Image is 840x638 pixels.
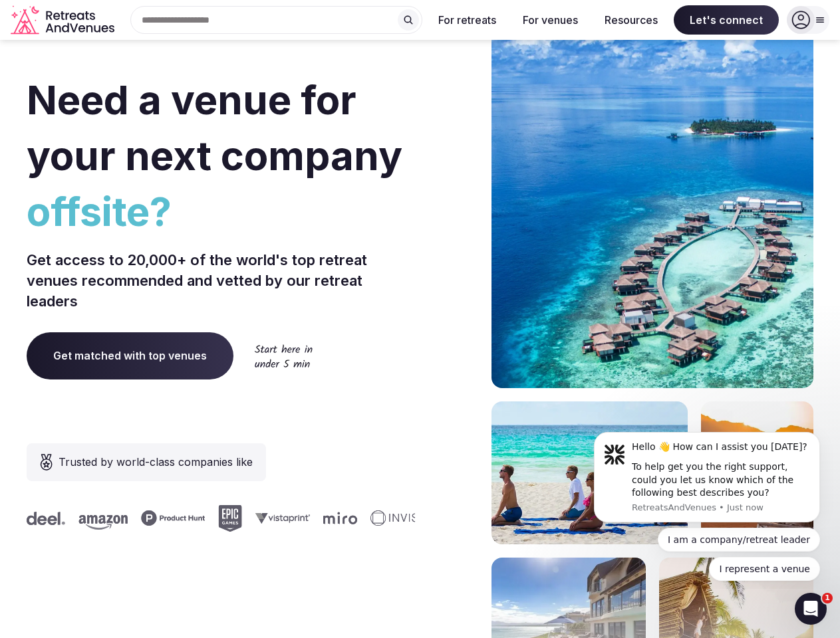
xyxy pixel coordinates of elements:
a: Visit the homepage [11,5,117,35]
svg: Retreats and Venues company logo [11,5,117,35]
span: Let's connect [674,5,779,35]
svg: Invisible company logo [349,510,422,526]
span: Need a venue for your next company [27,76,402,179]
iframe: Intercom notifications message [574,420,840,589]
img: yoga on tropical beach [491,401,688,544]
button: For venues [512,5,589,35]
span: 1 [822,593,833,603]
span: Trusted by world-class companies like [59,454,253,470]
button: For retreats [428,5,507,35]
button: Resources [594,5,668,35]
svg: Epic Games company logo [197,505,221,532]
a: Get matched with top venues [27,332,233,379]
svg: Vistaprint company logo [234,512,289,524]
iframe: Intercom live chat [795,593,827,625]
img: woman sitting in back of truck with camels [701,401,813,544]
img: Start here in under 5 min [255,344,313,368]
svg: Deel company logo [5,512,44,525]
span: offsite? [27,183,415,239]
svg: Miro company logo [302,512,336,524]
p: Get access to 20,000+ of the world's top retreat venues recommended and vetted by our retreat lea... [27,250,415,311]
